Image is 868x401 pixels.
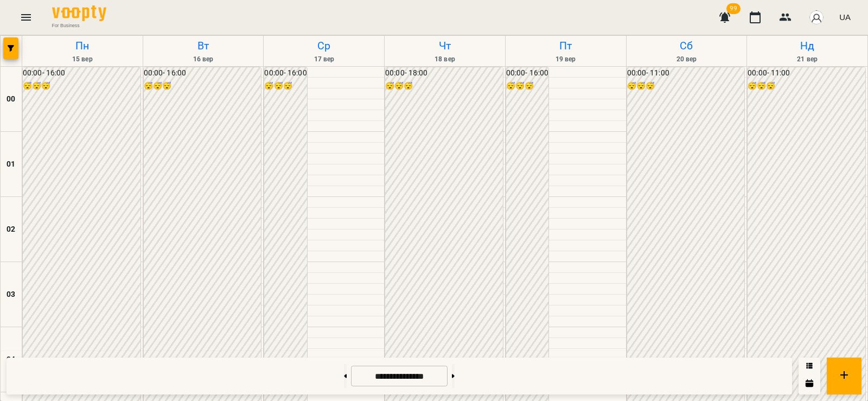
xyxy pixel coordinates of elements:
[145,37,262,54] h6: Вт
[7,224,15,235] h6: 02
[628,37,745,54] h6: Сб
[385,80,503,92] h6: 😴😴😴
[748,67,865,79] h6: 00:00 - 11:00
[23,80,141,92] h6: 😴😴😴
[13,4,39,30] button: Menu
[506,80,548,92] h6: 😴😴😴
[24,54,141,65] h6: 15 вер
[726,3,741,14] span: 99
[386,37,503,54] h6: Чт
[385,67,503,79] h6: 00:00 - 18:00
[52,22,106,29] span: For Business
[839,11,851,23] span: UA
[809,10,824,25] img: avatar_s.png
[7,158,15,170] h6: 01
[627,67,745,79] h6: 00:00 - 11:00
[144,80,261,92] h6: 😴😴😴
[748,80,865,92] h6: 😴😴😴
[749,37,866,54] h6: Нд
[507,37,624,54] h6: Пт
[835,7,855,27] button: UA
[23,67,141,79] h6: 00:00 - 16:00
[264,67,307,79] h6: 00:00 - 16:00
[386,54,503,65] h6: 18 вер
[627,80,745,92] h6: 😴😴😴
[264,80,307,92] h6: 😴😴😴
[265,37,382,54] h6: Ср
[7,289,15,301] h6: 03
[506,67,548,79] h6: 00:00 - 16:00
[52,5,106,21] img: Voopty Logo
[265,54,382,65] h6: 17 вер
[628,54,745,65] h6: 20 вер
[144,67,261,79] h6: 00:00 - 16:00
[507,54,624,65] h6: 19 вер
[24,37,141,54] h6: Пн
[749,54,866,65] h6: 21 вер
[7,93,15,105] h6: 00
[145,54,262,65] h6: 16 вер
